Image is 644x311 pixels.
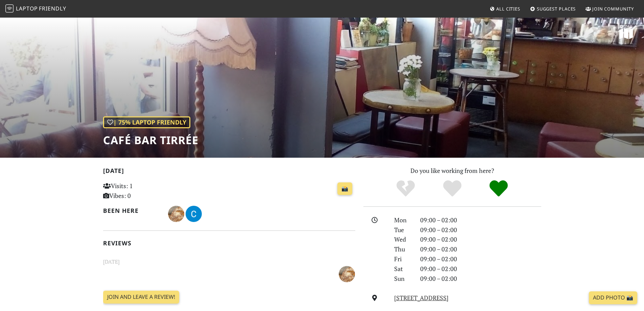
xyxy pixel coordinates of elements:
[429,179,476,198] div: Yes
[416,244,545,254] div: 09:00 – 02:00
[589,291,637,304] a: Add Photo 📸
[5,4,14,13] img: LaptopFriendly
[16,5,38,12] span: Laptop
[394,294,449,302] a: [STREET_ADDRESS]
[103,181,182,201] p: Visits: 1 Vibes: 0
[168,206,184,222] img: 2817-stefan.jpg
[416,274,545,284] div: 09:00 – 02:00
[103,240,355,247] h2: Reviews
[103,167,355,177] h2: [DATE]
[390,254,416,264] div: Fri
[416,225,545,235] div: 09:00 – 02:00
[390,274,416,284] div: Sun
[583,3,637,15] a: Join Community
[496,6,520,12] span: All Cities
[416,264,545,274] div: 09:00 – 02:00
[99,258,359,266] small: [DATE]
[103,134,198,147] h1: Café Bar Tirrée
[527,3,579,15] a: Suggest Places
[363,166,541,176] p: Do you like working from here?
[416,235,545,244] div: 09:00 – 02:00
[186,206,202,222] img: 1923-cemil.jpg
[39,5,66,12] span: Friendly
[390,264,416,274] div: Sat
[416,215,545,225] div: 09:00 – 02:00
[5,3,66,15] a: LaptopFriendly LaptopFriendly
[337,182,352,195] a: 📸
[339,269,355,277] span: Stefan Tirree
[103,207,160,214] h2: Been here
[103,291,179,304] a: Join and leave a review!
[416,254,545,264] div: 09:00 – 02:00
[592,6,634,12] span: Join Community
[475,179,522,198] div: Definitely!
[390,215,416,225] div: Mon
[382,179,429,198] div: No
[339,266,355,282] img: 2817-stefan.jpg
[103,116,190,128] div: | 75% Laptop Friendly
[390,244,416,254] div: Thu
[487,3,523,15] a: All Cities
[390,225,416,235] div: Tue
[168,209,186,217] span: Stefan Tirree
[537,6,576,12] span: Suggest Places
[186,209,202,217] span: Cemil Altunay
[390,235,416,244] div: Wed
